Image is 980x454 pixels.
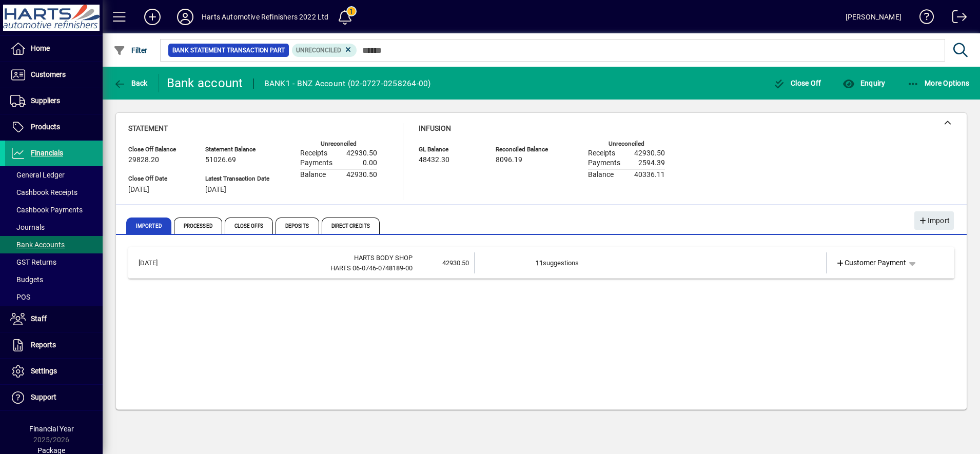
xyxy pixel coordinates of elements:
[918,212,950,229] span: Import
[10,223,45,231] span: Journals
[496,146,557,153] span: Reconciled Balance
[136,8,169,26] button: Add
[321,141,357,147] label: Unreconciled
[128,175,190,182] span: Close Off Date
[5,236,103,253] a: Bank Accounts
[292,44,357,57] mat-chip: Reconciliation Status: Unreconciled
[419,156,449,164] span: 48432.30
[5,114,103,140] a: Products
[10,241,65,249] span: Bank Accounts
[169,8,202,26] button: Profile
[10,206,83,214] span: Cashbook Payments
[300,149,327,157] span: Receipts
[113,79,148,87] span: Back
[773,79,821,87] span: Close Off
[31,341,56,349] span: Reports
[912,2,934,35] a: Knowledge Base
[126,218,171,234] span: Imported
[907,79,970,87] span: More Options
[5,184,103,201] a: Cashbook Receipts
[840,74,888,92] button: Enquiry
[225,218,273,234] span: Close Offs
[5,306,103,332] a: Staff
[5,385,103,410] a: Support
[5,253,103,271] a: GST Returns
[167,75,243,91] div: Bank account
[31,96,60,105] span: Suppliers
[5,219,103,236] a: Journals
[634,171,665,179] span: 40336.11
[10,171,65,179] span: General Ledger
[536,259,543,267] b: 11
[31,123,60,131] span: Products
[914,211,954,230] button: Import
[10,258,56,266] span: GST Returns
[31,44,50,52] span: Home
[205,175,269,182] span: Latest Transaction Date
[128,146,190,153] span: Close Off Balance
[5,166,103,184] a: General Ledger
[496,156,522,164] span: 8096.19
[609,141,644,147] label: Unreconciled
[10,293,30,301] span: POS
[5,88,103,114] a: Suppliers
[588,149,615,157] span: Receipts
[276,218,319,234] span: Deposits
[442,259,469,267] span: 42930.50
[300,159,332,167] span: Payments
[128,156,159,164] span: 29828.20
[5,332,103,358] a: Reports
[300,171,326,179] span: Balance
[31,70,66,78] span: Customers
[638,159,665,167] span: 2594.39
[205,186,226,194] span: [DATE]
[363,159,377,167] span: 0.00
[346,149,377,157] span: 42930.50
[846,9,901,25] div: [PERSON_NAME]
[111,74,150,92] button: Back
[771,74,824,92] button: Close Off
[5,201,103,219] a: Cashbook Payments
[945,2,967,35] a: Logout
[174,218,222,234] span: Processed
[5,288,103,306] a: POS
[29,425,74,433] span: Financial Year
[31,393,56,401] span: Support
[264,75,431,92] div: BANK1 - BNZ Account (02-0727-0258264-00)
[133,252,182,273] td: [DATE]
[182,263,413,273] div: HARTS 06-0746-0748189-00
[346,171,377,179] span: 42930.50
[836,258,907,268] span: Customer Payment
[202,9,328,25] div: Harts Automotive Refinishers 2022 Ltd
[31,367,57,375] span: Settings
[905,74,972,92] button: More Options
[588,171,614,179] span: Balance
[10,188,77,196] span: Cashbook Receipts
[5,359,103,384] a: Settings
[832,254,911,272] a: Customer Payment
[588,159,620,167] span: Payments
[322,218,380,234] span: Direct Credits
[113,46,148,54] span: Filter
[182,253,413,263] div: HARTS BODY SHOP
[31,149,63,157] span: Financials
[419,146,480,153] span: GL Balance
[5,62,103,88] a: Customers
[103,74,159,92] app-page-header-button: Back
[205,146,269,153] span: Statement Balance
[205,156,236,164] span: 51026.69
[10,275,43,284] span: Budgets
[128,247,954,279] mat-expansion-panel-header: [DATE]HARTS BODY SHOPHARTS 06-0746-0748189-0042930.5011suggestionsCustomer Payment
[111,41,150,60] button: Filter
[31,314,47,323] span: Staff
[5,271,103,288] a: Budgets
[842,79,885,87] span: Enquiry
[128,186,149,194] span: [DATE]
[536,252,767,273] td: suggestions
[5,36,103,62] a: Home
[296,47,341,54] span: Unreconciled
[172,45,285,55] span: Bank Statement Transaction Part
[634,149,665,157] span: 42930.50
